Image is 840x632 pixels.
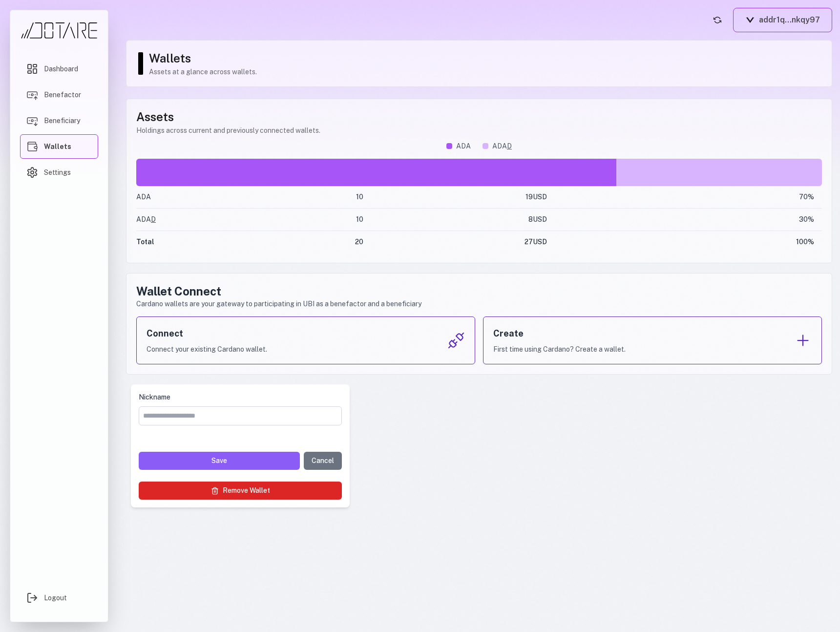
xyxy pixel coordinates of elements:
img: Create [794,332,812,349]
span: Benefactor [44,90,81,100]
h3: Create [493,327,626,340]
img: Vespr logo [745,17,755,23]
span: ADA [136,215,156,223]
span: Wallets [44,142,71,151]
span: Settings [44,168,71,177]
button: Save [139,452,300,470]
p: Cardano wallets are your gateway to participating in UBI as a benefactor and a beneficiary [136,299,822,309]
p: Holdings across current and previously connected wallets. [136,126,822,135]
span: D [151,215,156,223]
td: 20 [296,231,364,253]
label: Nickname [139,392,342,402]
button: Refresh account status [710,12,725,28]
td: 8 USD [363,209,546,231]
td: ADA [136,186,296,209]
p: Assets at a glance across wallets. [149,67,822,77]
button: Remove Wallet [139,482,342,500]
span: Dashboard [44,64,78,74]
td: 19 USD [363,186,546,209]
td: 100 % [547,231,822,253]
span: Logout [44,593,67,603]
h1: Wallets [149,50,822,66]
img: Benefactor [26,89,38,101]
h2: Wallet Connect [136,283,822,299]
td: 10 [296,209,364,231]
span: D [507,142,512,150]
td: 70 % [547,186,822,209]
span: ADA [456,141,471,151]
img: Connect [447,332,465,349]
p: Connect your existing Cardano wallet. [147,344,267,354]
img: Beneficiary [26,115,38,126]
td: 27 USD [363,231,546,253]
p: First time using Cardano? Create a wallet. [493,344,626,354]
td: 10 [296,186,364,209]
button: addr1q...nkqy97 [733,8,832,32]
img: Wallets [26,141,38,152]
td: 30 % [547,209,822,231]
h3: Connect [147,327,267,340]
span: ADA [492,142,512,150]
td: Total [136,231,296,253]
img: Dotare Logo [20,22,98,39]
span: Beneficiary [44,116,80,126]
h1: Assets [136,109,822,125]
button: Cancel [304,452,342,470]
